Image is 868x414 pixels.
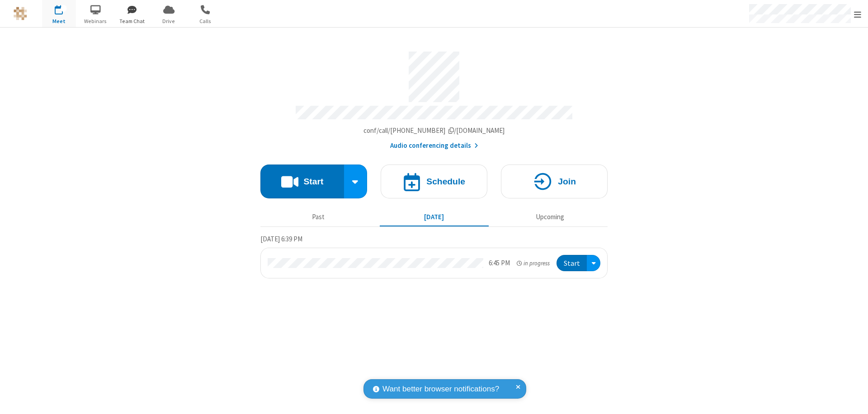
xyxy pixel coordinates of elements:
[381,165,487,198] button: Schedule
[260,45,608,151] section: Account details
[845,390,861,408] iframe: Chat
[517,259,550,268] em: in progress
[390,141,478,151] button: Audio conferencing details
[426,177,465,186] h4: Schedule
[260,165,344,198] button: Start
[189,17,222,25] span: Calls
[61,5,67,12] div: 1
[79,17,113,25] span: Webinars
[380,208,489,226] button: [DATE]
[260,235,302,243] span: [DATE] 6:39 PM
[264,208,373,226] button: Past
[42,17,76,25] span: Meet
[303,177,323,186] h4: Start
[501,165,608,198] button: Join
[558,177,576,186] h4: Join
[495,208,604,226] button: Upcoming
[115,17,149,25] span: Team Chat
[587,255,600,272] div: Open menu
[152,17,186,25] span: Drive
[382,383,499,395] span: Want better browser notifications?
[363,126,505,135] span: Copy my meeting room link
[489,258,510,268] div: 6:45 PM
[557,255,587,272] button: Start
[344,165,368,198] div: Start conference options
[14,7,27,20] img: QA Selenium DO NOT DELETE OR CHANGE
[363,126,505,136] button: Copy my meeting room linkCopy my meeting room link
[260,234,608,279] section: Today's Meetings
